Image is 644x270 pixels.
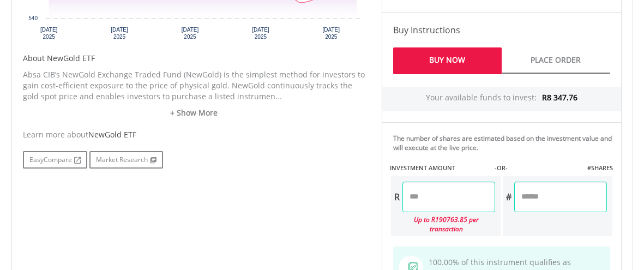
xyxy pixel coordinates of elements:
text: [DATE] 2025 [181,27,198,40]
div: Your available funds to invest: [382,87,621,111]
div: Up to R190763.85 per transaction [391,212,495,236]
a: EasyCompare [23,151,87,169]
label: #SHARES [587,164,613,172]
div: R [391,182,402,212]
div: # [503,182,514,212]
div: The number of shares are estimated based on the investment value and will execute at the live price. [393,134,617,152]
div: Learn more about [23,129,365,140]
span: NewGold ETF [88,129,136,140]
span: R8 347.76 [542,92,577,103]
label: INVESTMENT AMOUNT [390,164,455,172]
a: Market Research [89,151,163,169]
text: 540 [28,15,38,21]
a: Buy Now [393,47,502,74]
a: + Show More [23,107,365,118]
h5: About NewGold ETF [23,53,365,64]
text: [DATE] 2025 [40,27,57,40]
p: Absa CIB’s NewGold Exchange Traded Fund (NewGold) is the simplest method for investors to gain co... [23,69,365,102]
text: [DATE] 2025 [252,27,269,40]
text: [DATE] 2025 [322,27,340,40]
label: -OR- [495,164,508,172]
text: [DATE] 2025 [111,27,128,40]
h4: Buy Instructions [393,23,610,37]
a: Place Order [502,47,610,74]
